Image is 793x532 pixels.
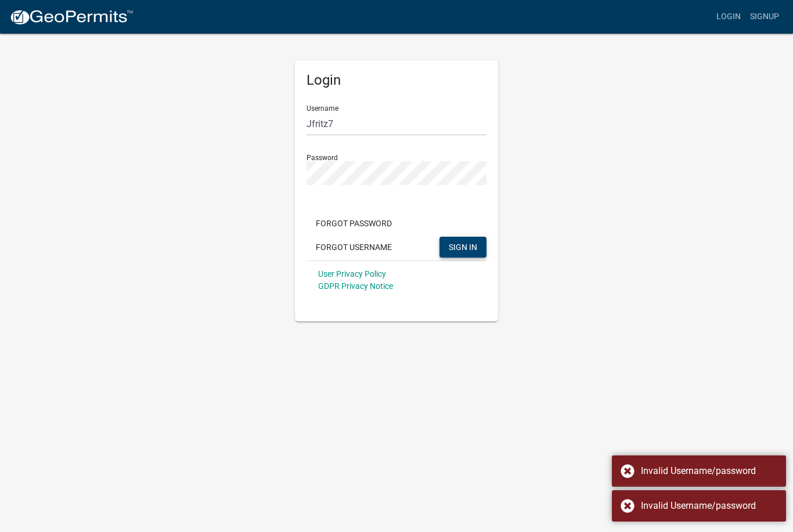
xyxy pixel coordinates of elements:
[712,6,745,28] a: Login
[439,237,486,258] button: SIGN IN
[307,72,486,89] h5: Login
[641,499,777,513] div: Invalid Username/password
[449,242,477,251] span: SIGN IN
[307,237,401,258] button: Forgot Username
[318,269,386,278] a: User Privacy Policy
[307,213,401,234] button: Forgot Password
[318,281,393,291] a: GDPR Privacy Notice
[641,464,777,478] div: Invalid Username/password
[745,6,784,28] a: Signup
